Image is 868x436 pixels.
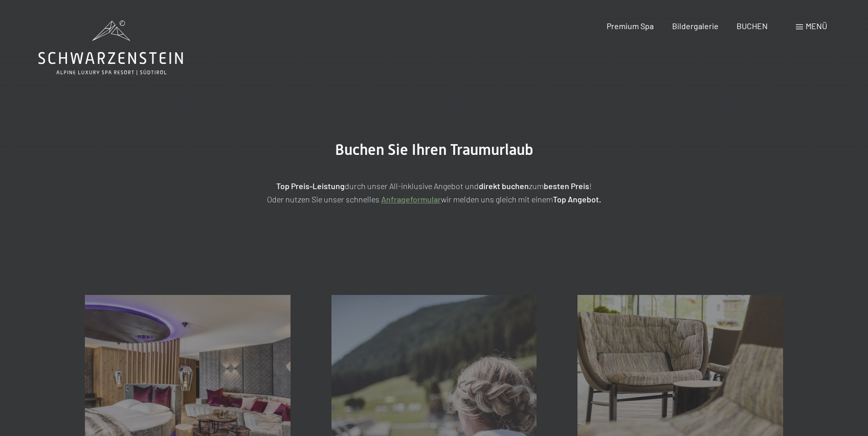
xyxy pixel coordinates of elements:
strong: Top Preis-Leistung [276,181,345,191]
a: Bildergalerie [672,21,719,31]
a: Anfrageformular [381,194,441,204]
strong: Top Angebot. [553,194,601,204]
a: BUCHEN [737,21,768,31]
p: durch unser All-inklusive Angebot und zum ! Oder nutzen Sie unser schnelles wir melden uns gleich... [179,179,690,205]
strong: direkt buchen [479,181,529,191]
strong: besten Preis [544,181,589,191]
a: Premium Spa [607,21,654,31]
span: Buchen Sie Ihren Traumurlaub [335,141,533,158]
span: Menü [806,21,827,31]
